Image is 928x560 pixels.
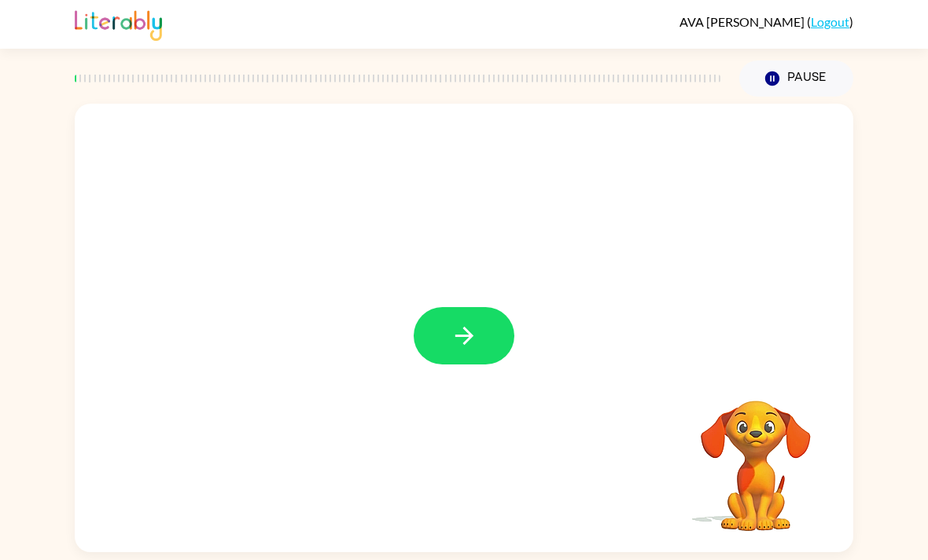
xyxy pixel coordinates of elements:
[811,14,849,29] a: Logout
[739,60,853,97] button: Pause
[677,376,834,533] video: Your browser must support playing .mp4 files to use Literably. Please try using another browser.
[75,6,162,41] img: Literably
[679,14,807,29] span: AVA [PERSON_NAME]
[679,14,853,29] div: ( )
